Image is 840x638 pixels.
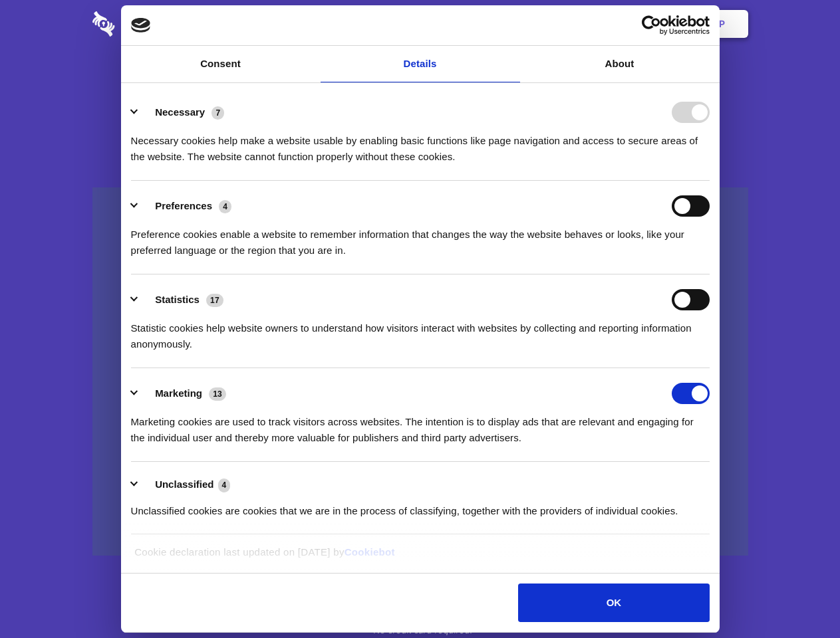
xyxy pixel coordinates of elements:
h1: Eliminate Slack Data Loss. [92,60,748,108]
span: 13 [209,387,226,401]
span: 4 [218,478,231,492]
button: Preferences (4) [131,195,240,217]
a: Cookiebot [345,546,395,558]
div: Cookie declaration last updated on [DATE] by [124,544,716,570]
span: 17 [206,294,223,307]
div: Necessary cookies help make a website usable by enabling basic functions like page navigation and... [131,123,710,165]
a: Wistia video thumbnail [92,187,748,556]
div: Marketing cookies are used to track visitors across websites. The intention is to display ads tha... [131,404,710,446]
div: Unclassified cookies are cookies that we are in the process of classifying, together with the pro... [131,493,710,519]
iframe: Drift Widget Chat Controller [773,572,824,622]
label: Necessary [155,106,205,118]
h4: Auto-redaction of sensitive data, encrypted data sharing and self-destructing private chats. Shar... [92,121,748,165]
button: OK [518,584,709,622]
label: Preferences [155,200,212,211]
a: Pricing [390,3,448,45]
a: About [520,46,720,82]
label: Marketing [155,387,202,399]
a: Details [321,46,520,82]
button: Unclassified (4) [131,477,239,493]
button: Marketing (13) [131,383,235,404]
div: Preference cookies enable a website to remember information that changes the way the website beha... [131,217,710,259]
a: Contact [539,3,601,45]
a: Consent [121,46,321,82]
a: Login [603,3,661,45]
button: Statistics (17) [131,289,232,310]
span: 7 [211,106,224,120]
img: logo [131,18,151,33]
div: Statistic cookies help website owners to understand how visitors interact with websites by collec... [131,310,710,352]
span: 4 [219,200,231,213]
a: Usercentrics Cookiebot - opens in a new window [593,15,710,35]
img: logo-wordmark-white-trans-d4663122ce5f474addd5e946df7df03e33cb6a1c49d2221995e7729f52c070b2.svg [92,11,206,37]
button: Necessary (7) [131,102,233,123]
label: Statistics [155,294,200,305]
